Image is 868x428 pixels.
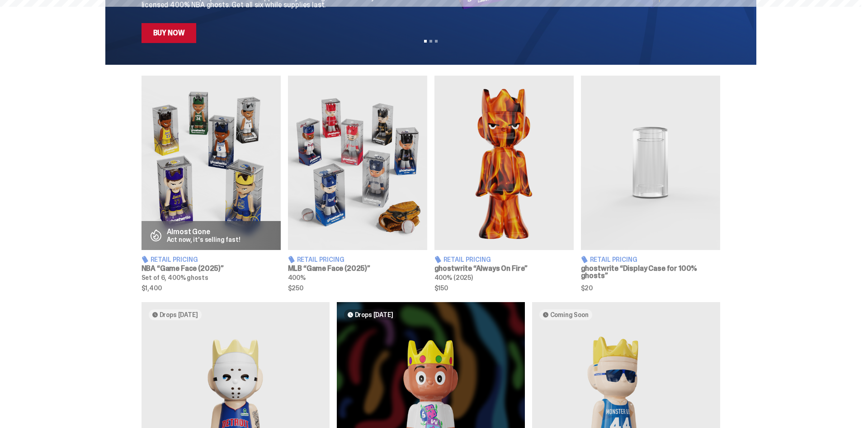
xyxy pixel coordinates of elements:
[355,311,393,318] span: Drops [DATE]
[160,311,198,318] span: Drops [DATE]
[297,256,344,263] span: Retail Pricing
[142,274,208,282] span: Set of 6, 400% ghosts
[434,265,574,272] h3: ghostwrite “Always On Fire”
[142,265,281,272] h3: NBA “Game Face (2025)”
[142,285,281,291] span: $1,400
[142,23,197,43] a: Buy Now
[288,285,427,291] span: $250
[581,285,720,291] span: $20
[429,40,432,43] button: View slide 2
[167,236,241,243] p: Act now, it's selling fast!
[142,76,281,291] a: Game Face (2025) Almost Gone Act now, it's selling fast! Retail Pricing
[434,274,473,282] span: 400% (2025)
[550,311,589,318] span: Coming Soon
[167,228,241,236] p: Almost Gone
[581,76,720,250] img: Display Case for 100% ghosts
[443,256,491,263] span: Retail Pricing
[142,76,281,250] img: Game Face (2025)
[151,256,198,263] span: Retail Pricing
[434,285,574,291] span: $150
[581,76,720,291] a: Display Case for 100% ghosts Retail Pricing
[288,265,427,272] h3: MLB “Game Face (2025)”
[288,76,427,250] img: Game Face (2025)
[434,76,574,250] img: Always On Fire
[590,256,637,263] span: Retail Pricing
[424,40,427,43] button: View slide 1
[434,76,574,291] a: Always On Fire Retail Pricing
[435,40,438,43] button: View slide 3
[581,265,720,279] h3: ghostwrite “Display Case for 100% ghosts”
[288,76,427,291] a: Game Face (2025) Retail Pricing
[288,274,306,282] span: 400%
